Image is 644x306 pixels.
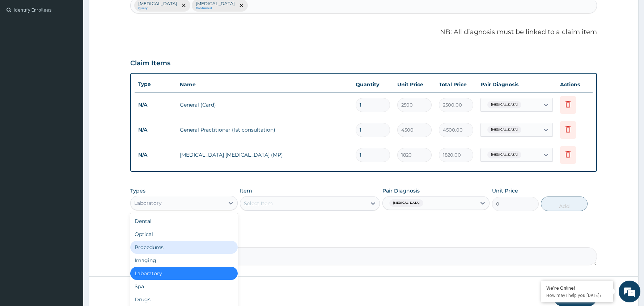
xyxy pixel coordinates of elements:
[130,237,597,243] label: Comment
[176,148,352,162] td: [MEDICAL_DATA] [MEDICAL_DATA] (MP)
[389,199,423,207] span: [MEDICAL_DATA]
[130,228,238,241] div: Optical
[244,200,273,207] div: Select Item
[196,7,235,10] small: Confirmed
[38,41,122,50] div: Chat with us now
[130,59,170,67] h3: Claim Items
[138,1,177,7] p: [MEDICAL_DATA]
[134,199,162,207] div: Laboratory
[130,293,238,306] div: Drugs
[541,197,588,211] button: Add
[130,241,238,254] div: Procedures
[176,123,352,137] td: General Practitioner (1st consultation)
[394,77,435,92] th: Unit Price
[435,77,477,92] th: Total Price
[135,98,176,112] td: N/A
[546,292,608,298] p: How may I help you today?
[130,267,238,280] div: Laboratory
[130,254,238,267] div: Imaging
[42,91,100,165] span: We're online!
[240,187,252,194] label: Item
[487,151,521,158] span: [MEDICAL_DATA]
[135,123,176,137] td: N/A
[119,4,136,21] div: Minimize live chat window
[135,148,176,162] td: N/A
[135,78,176,91] th: Type
[130,280,238,293] div: Spa
[138,7,177,10] small: Query
[176,77,352,92] th: Name
[487,101,521,108] span: [MEDICAL_DATA]
[238,2,245,9] span: remove selection option
[546,285,608,291] div: We're Online!
[130,188,145,194] label: Types
[13,36,29,54] img: d_794563401_company_1708531726252_794563401
[130,215,238,228] div: Dental
[477,77,556,92] th: Pair Diagnosis
[130,28,597,37] p: NB: All diagnosis must be linked to a claim item
[4,198,138,223] textarea: Type your message and hit 'Enter'
[181,2,187,9] span: remove selection option
[487,126,521,133] span: [MEDICAL_DATA]
[556,77,593,92] th: Actions
[176,98,352,112] td: General (Card)
[352,77,394,92] th: Quantity
[492,187,518,194] label: Unit Price
[196,1,235,7] p: [MEDICAL_DATA]
[382,187,420,194] label: Pair Diagnosis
